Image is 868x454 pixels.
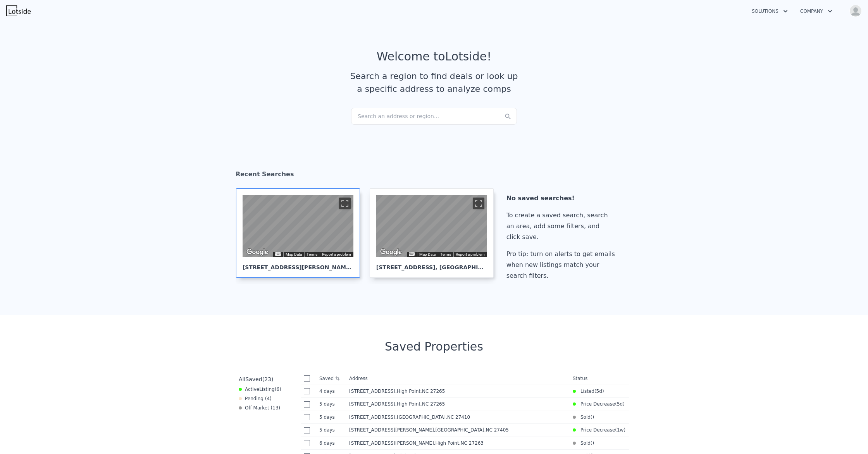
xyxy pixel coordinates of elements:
span: Saved [245,376,262,382]
div: Pending ( 4 ) [239,396,272,402]
span: Active ( 6 ) [245,386,281,392]
div: Map [243,195,353,257]
div: [STREET_ADDRESS][PERSON_NAME] , [GEOGRAPHIC_DATA] [243,257,353,271]
th: Saved [316,372,346,385]
span: ) [623,427,625,433]
span: , NC 27265 [420,401,445,407]
time: 2025-09-09 21:47 [596,388,602,394]
img: Google [245,247,270,257]
span: , High Point [395,401,448,407]
button: Solutions [746,4,794,18]
button: Toggle fullscreen view [473,198,484,209]
a: Open this area in Google Maps (opens a new window) [245,247,270,257]
span: , NC 27263 [459,440,484,446]
div: Recent Searches [236,163,632,188]
span: ) [592,414,594,420]
span: , NC 27265 [420,389,445,394]
button: Keyboard shortcuts [275,252,281,256]
span: ) [602,388,604,394]
span: ) [623,401,625,407]
time: 2025-09-05 05:58 [617,427,623,433]
button: Keyboard shortcuts [409,252,414,256]
img: Lotside [6,5,31,16]
img: avatar [849,5,862,17]
time: 2025-09-10 20:09 [319,388,343,394]
th: Address [346,372,570,385]
div: Map [376,195,487,257]
div: [STREET_ADDRESS] , [GEOGRAPHIC_DATA] [376,257,487,271]
a: Terms (opens in new tab) [440,252,451,256]
div: Pro tip: turn on alerts to get emails when new listings match your search filters. [506,249,618,281]
div: Search a region to find deals or look up a specific address to analyze comps [347,70,521,95]
span: , [GEOGRAPHIC_DATA] [434,427,512,433]
span: [STREET_ADDRESS][PERSON_NAME] [349,427,434,433]
button: Toggle fullscreen view [339,198,351,209]
div: Search an address or region... [351,108,517,125]
div: Welcome to Lotside ! [377,50,492,64]
span: Listed ( [576,388,596,394]
span: Price Decrease ( [576,427,617,433]
span: [STREET_ADDRESS] [349,414,395,420]
a: Map [STREET_ADDRESS], [GEOGRAPHIC_DATA] [370,188,500,278]
a: Report a problem [322,252,351,256]
div: No saved searches! [506,193,618,204]
time: 2025-09-10 05:57 [617,401,623,407]
button: Map Data [419,252,436,257]
div: Saved Properties [236,340,632,354]
div: Off Market ( 13 ) [239,405,280,411]
div: Street View [243,195,353,257]
span: , High Point [395,389,448,394]
a: Map [STREET_ADDRESS][PERSON_NAME], [GEOGRAPHIC_DATA] [236,188,366,278]
button: Company [794,4,839,18]
div: To create a saved search, search an area, add some filters, and click save. [506,210,618,242]
span: ) [592,440,594,446]
a: Terms (opens in new tab) [307,252,317,256]
th: Status [570,372,629,385]
div: All ( 23 ) [239,375,273,383]
span: Sold ( [576,440,592,446]
span: , High Point [434,440,487,446]
span: , NC 27405 [484,427,509,433]
span: Price Decrease ( [576,401,617,407]
img: Google [378,247,404,257]
button: Map Data [286,252,302,257]
time: 2025-09-09 22:36 [319,401,343,407]
time: 2025-09-09 13:15 [319,427,343,433]
time: 2025-09-09 00:51 [319,440,343,446]
span: , NC 27410 [446,414,470,420]
span: , [GEOGRAPHIC_DATA] [395,414,473,420]
span: Listing [259,387,275,392]
span: [STREET_ADDRESS][PERSON_NAME] [349,440,434,446]
span: Sold ( [576,414,592,420]
a: Open this area in Google Maps (opens a new window) [378,247,404,257]
span: [STREET_ADDRESS] [349,389,395,394]
a: Report a problem [456,252,485,256]
div: Street View [376,195,487,257]
span: [STREET_ADDRESS] [349,401,395,407]
time: 2025-09-09 18:28 [319,414,343,420]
